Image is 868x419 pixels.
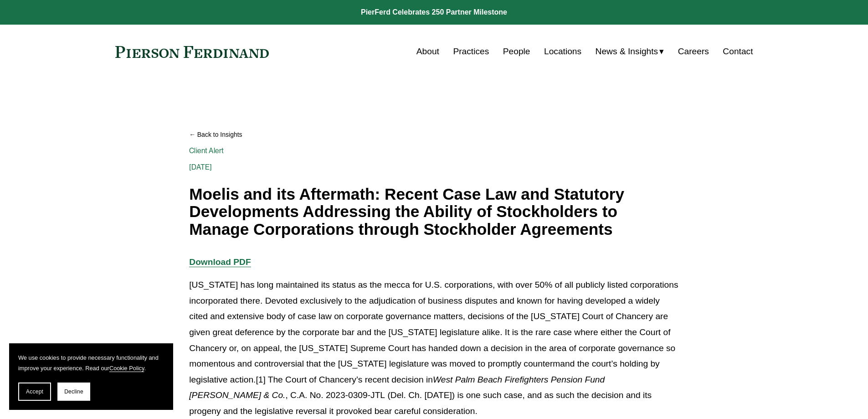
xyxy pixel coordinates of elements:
[18,383,51,401] button: Accept
[189,163,212,171] span: [DATE]
[26,388,43,395] span: Accept
[189,146,224,155] a: Client Alert
[678,43,709,60] a: Careers
[189,127,678,143] a: Back to Insights
[503,43,530,60] a: People
[596,44,658,60] span: News & Insights
[18,352,164,373] p: We use cookies to provide necessary functionality and improve your experience. Read our .
[9,343,173,410] section: Cookie banner
[544,43,581,60] a: Locations
[109,365,144,372] a: Cookie Policy
[189,257,251,267] a: Download PDF
[453,43,489,60] a: Practices
[596,43,664,60] a: folder dropdown
[416,43,439,60] a: About
[64,388,83,395] span: Decline
[189,277,678,419] p: [US_STATE] has long maintained its status as the mecca for U.S. corporations, with over 50% of al...
[189,186,678,238] h1: Moelis and its Aftermath: Recent Case Law and Statutory Developments Addressing the Ability of St...
[723,43,753,60] a: Contact
[57,383,90,401] button: Decline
